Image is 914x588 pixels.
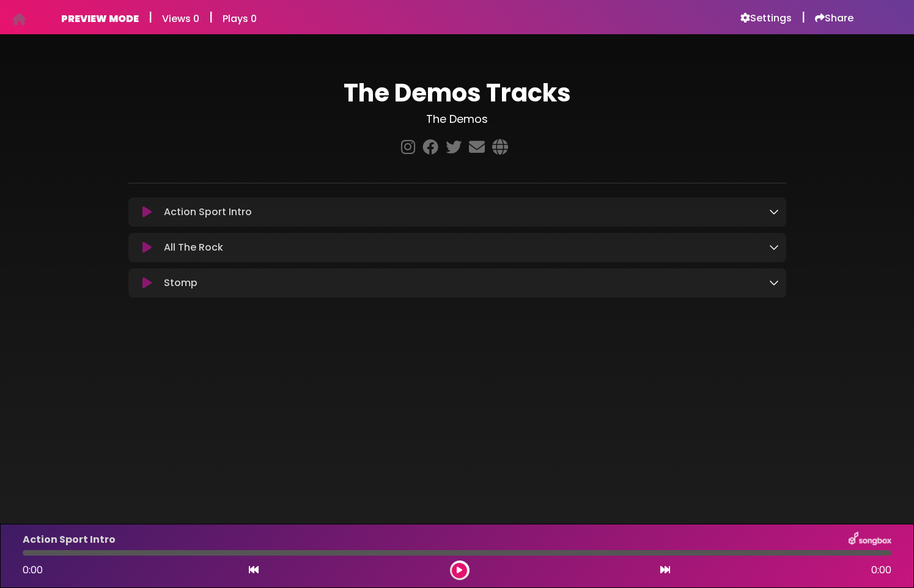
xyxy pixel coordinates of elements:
p: All The Rock [164,240,223,255]
h6: Views 0 [162,13,199,24]
h1: The Demos Tracks [128,78,786,108]
a: Settings [740,12,792,24]
h6: Plays 0 [223,13,257,24]
h5: | [209,10,213,24]
h5: | [802,10,805,24]
h5: | [149,10,152,24]
p: Action Sport Intro [164,205,252,219]
h6: PREVIEW MODE [61,13,139,24]
a: Share [815,12,853,24]
h3: The Demos [128,112,786,126]
p: Stomp [164,276,197,290]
